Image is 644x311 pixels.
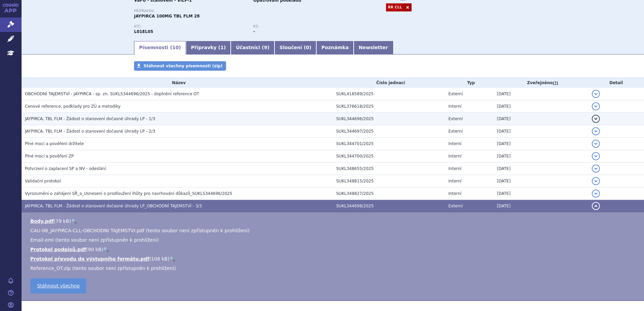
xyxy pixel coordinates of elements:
a: Poznámka [316,41,354,55]
td: SUKL376618/2025 [333,100,445,113]
span: Reference_OT.zip (tento soubor není zpřístupněn k prohlížení) [30,266,176,271]
span: Interní [448,104,461,109]
td: [DATE] [493,125,588,138]
button: detail [592,115,600,123]
span: Externí [448,92,462,96]
button: detail [592,102,600,110]
a: Sloučení (0) [275,41,316,55]
abbr: (?) [553,81,558,85]
span: 1 [220,45,224,50]
a: Písemnosti (10) [134,41,186,55]
td: SUKL348655/2025 [333,163,445,175]
span: OBCHODNÍ TAJEMSTVÍ - JAYPIRCA - sp. zn. SUKLS344696/2025 - doplnění reference OT [25,92,199,96]
a: 🔍 [103,247,109,252]
span: Externí [448,204,462,208]
th: Typ [445,78,493,88]
span: Plné moci a pověření ZP [25,154,74,159]
td: [DATE] [493,100,588,113]
span: Externí [448,116,462,121]
td: SUKL418589/2025 [333,88,445,100]
button: detail [592,202,600,210]
td: [DATE] [493,163,588,175]
span: Validační protokol [25,179,61,183]
span: Interní [448,141,461,146]
th: Detail [588,78,644,88]
span: 79 kB [56,218,69,224]
span: Potvrzení o zaplacení SP a NV - odeslání [25,166,106,171]
button: detail [592,165,600,173]
button: detail [592,177,600,185]
td: SUKL348827/2025 [333,187,445,200]
span: 90 kB [88,247,101,252]
td: [DATE] [493,113,588,125]
span: Cenové reference, podklady pro ZÚ a metodiky [25,104,121,109]
button: detail [592,189,600,198]
td: [DATE] [493,187,588,200]
span: Plné moci a pověření držitele [25,141,84,146]
a: Body.pdf [30,218,54,224]
th: Zveřejněno [493,78,588,88]
td: [DATE] [493,138,588,150]
strong: PIRTOBRUTINIB [134,29,153,34]
p: ATC: [134,25,247,29]
li: ( ) [30,218,637,224]
span: Stáhnout všechny písemnosti (zip) [143,64,223,68]
th: Číslo jednací [333,78,445,88]
button: detail [592,90,600,98]
button: detail [592,152,600,160]
button: detail [592,127,600,135]
a: Stáhnout všechno [30,278,86,293]
th: Název [22,78,333,88]
span: 0 [306,45,309,50]
span: JAYPIRCA 100MG TBL FLM 28 [134,14,200,19]
a: 🔍 [71,218,77,224]
span: Externí [448,129,462,134]
a: Přípravky (1) [186,41,231,55]
span: 10 [172,45,179,50]
td: SUKL344698/2025 [333,200,445,212]
strong: - [253,29,255,34]
span: Interní [448,154,461,159]
td: [DATE] [493,175,588,187]
td: SUKL344697/2025 [333,125,445,138]
td: SUKL344696/2025 [333,113,445,125]
td: [DATE] [493,150,588,163]
td: SUKL344700/2025 [333,150,445,163]
a: Účastníci (9) [231,41,274,55]
span: Email.eml (tento soubor není zpřístupněn k prohlížení) [30,237,159,243]
td: [DATE] [493,200,588,212]
button: detail [592,140,600,148]
span: Interní [448,179,461,183]
span: Interní [448,191,461,196]
a: RR CLL [386,3,404,11]
a: 🔍 [169,256,175,262]
td: SUKL348815/2025 [333,175,445,187]
a: Newsletter [354,41,393,55]
a: Protokol podpisů.pdf [30,247,86,252]
p: RS: [253,25,366,29]
p: Přípravek: [134,9,373,13]
li: ( ) [30,255,637,262]
a: Protokol převodu do výstupního formátu.pdf [30,256,149,262]
span: Interní [448,166,461,171]
td: [DATE] [493,88,588,100]
span: JAYPIRCA, TBL FLM - Žádost o stanovení dočasné úhrady LP - 2/3 [25,129,155,134]
span: 9 [264,45,267,50]
span: CAU-08_JAYPIRCA-CLL-OBCHODNI TAJEMSTVI.pdf (tento soubor není zpřístupněn k prohlížení) [30,228,250,233]
span: 108 kB [151,256,168,262]
a: Stáhnout všechny písemnosti (zip) [134,61,226,71]
span: Vyrozumění o zahájení SŘ_a_Usnesení o prodloužení lhůty pro navrhování důkazů_SUKLS344696/2025 [25,191,232,196]
li: ( ) [30,246,637,253]
span: JAYPIRCA, TBL FLM - Žádost o stanovení dočasné úhrady LP - 1/3 [25,116,155,121]
td: SUKL344701/2025 [333,138,445,150]
span: JAYPIRCA, TBL FLM - Žádost o stanovení dočasné úhrady LP_OBCHODNÍ TAJEMSTVÍ - 3/3 [25,204,202,208]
